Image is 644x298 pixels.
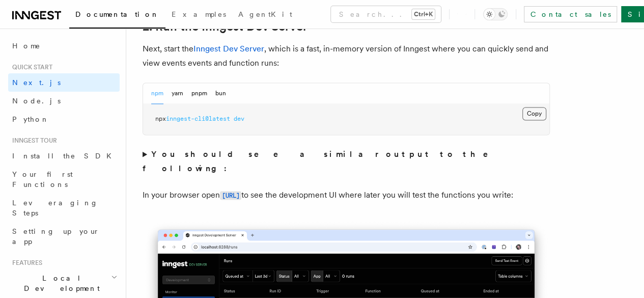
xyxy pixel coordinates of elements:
span: dev [234,115,244,122]
span: Features [8,259,42,267]
a: Contact sales [524,6,617,22]
summary: You should see a similar output to the following: [143,147,550,176]
button: bun [215,83,226,104]
button: Local Development [8,269,120,297]
strong: You should see a similar output to the following: [143,149,502,173]
button: yarn [172,83,183,104]
p: In your browser open to see the development UI where later you will test the functions you write: [143,188,550,203]
a: Inngest Dev Server [193,44,264,53]
kbd: Ctrl+K [412,9,435,19]
button: Search...Ctrl+K [331,6,441,22]
span: AgentKit [238,10,292,18]
p: Next, start the , which is a fast, in-memory version of Inngest where you can quickly send and vi... [143,42,550,70]
a: Next.js [8,73,120,92]
span: Install the SDK [12,152,118,160]
button: Copy [522,107,546,120]
span: npx [155,115,166,122]
a: Install the SDK [8,147,120,165]
span: Documentation [75,10,159,18]
span: Inngest tour [8,137,57,145]
button: pnpm [191,83,207,104]
span: inngest-cli@latest [166,115,230,122]
a: Node.js [8,92,120,110]
span: Node.js [12,97,61,105]
span: Examples [172,10,226,18]
span: Quick start [8,63,52,71]
a: Home [8,37,120,55]
span: Local Development [8,273,111,293]
a: [URL] [220,190,241,200]
button: npm [151,83,163,104]
button: Toggle dark mode [483,8,508,20]
a: Leveraging Steps [8,194,120,222]
span: Leveraging Steps [12,199,98,217]
span: Your first Functions [12,170,73,188]
code: [URL] [220,191,241,200]
span: Next.js [12,78,61,87]
a: Setting up your app [8,222,120,251]
span: Python [12,115,49,123]
span: Setting up your app [12,227,100,246]
a: Examples [165,3,232,28]
a: AgentKit [232,3,298,28]
a: Your first Functions [8,165,120,194]
span: Home [12,41,41,51]
a: Python [8,110,120,128]
a: Documentation [69,3,165,29]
